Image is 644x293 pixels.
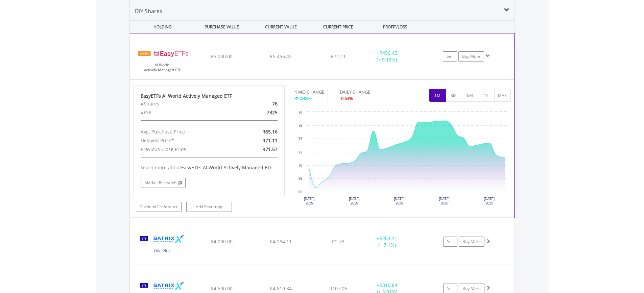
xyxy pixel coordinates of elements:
text: 78 [299,111,303,114]
div: 1 MO CHANGE [295,89,324,95]
span: R65.16 [262,128,278,135]
div: #FSR [136,108,234,117]
span: EasyETFs AI World Actively Managed ETF [181,164,272,171]
div: PURCHASE VALUE [193,21,251,33]
div: CURRENT VALUE [252,21,310,33]
span: R310.84 [379,282,397,288]
span: DIY Shares [135,7,162,15]
div: + (+ 7.1%) [362,235,413,248]
svg: Interactive chart [295,108,510,210]
span: R71.57 [262,146,278,152]
span: R71.11 [262,137,278,144]
text: 66 [299,190,303,194]
text: 70 [299,164,303,167]
button: 3M [446,89,462,102]
text: [DATE] 2025 [349,197,360,205]
div: .7325 [234,108,283,117]
div: Avg. Purchase Price [136,127,234,136]
span: R4 284.11 [270,238,292,245]
a: Sell [443,237,457,247]
span: R4 810.84 [270,285,292,292]
text: [DATE] 2025 [394,197,405,205]
span: R4 000.00 [211,238,233,245]
div: Delayed Price* [136,136,234,145]
a: Buy More [458,51,484,62]
a: Dividend Preference [136,202,182,212]
div: HOLDING [130,21,192,33]
span: R2.73 [332,238,344,245]
div: EasyETFs AI World Actively Managed ETF [141,93,278,99]
span: 2.43% [300,95,311,101]
a: Buy More [459,237,484,247]
button: 1Y [478,89,495,102]
text: [DATE] 2025 [439,197,450,205]
a: Market Research [141,178,186,188]
span: R71.11 [331,53,346,59]
img: TFSA.EASYAI.png [134,42,192,78]
text: [DATE] 2025 [304,197,315,205]
a: Sell [443,51,457,62]
div: DAILY CHANGE [340,89,394,95]
span: R107.06 [329,285,347,292]
text: 68 [299,177,303,180]
text: 76 [299,124,303,127]
a: Add Recurring [186,202,232,212]
div: PROFIT/LOSS [366,21,424,33]
div: Learn more about [141,164,278,171]
div: 76 [234,99,283,108]
div: CURRENT PRICE [311,21,365,33]
img: TFSA.STXDIV.png [133,227,191,263]
button: MAX [494,89,511,102]
span: R284.11 [379,235,397,241]
div: #Shares [136,99,234,108]
span: R5 000.00 [211,53,233,59]
span: R456.45 [379,50,397,56]
div: Chart. Highcharts interactive chart. [295,108,511,210]
span: R5 456.45 [270,53,292,59]
span: R4 500.00 [211,285,233,292]
text: [DATE] 2025 [484,197,495,205]
button: 6M [462,89,478,102]
div: + (+ 9.13%) [361,50,412,63]
button: 1M [429,89,446,102]
span: -0.64% [340,95,353,101]
div: Previous Close Price [136,145,234,154]
text: 72 [299,150,303,154]
text: 74 [299,137,303,141]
